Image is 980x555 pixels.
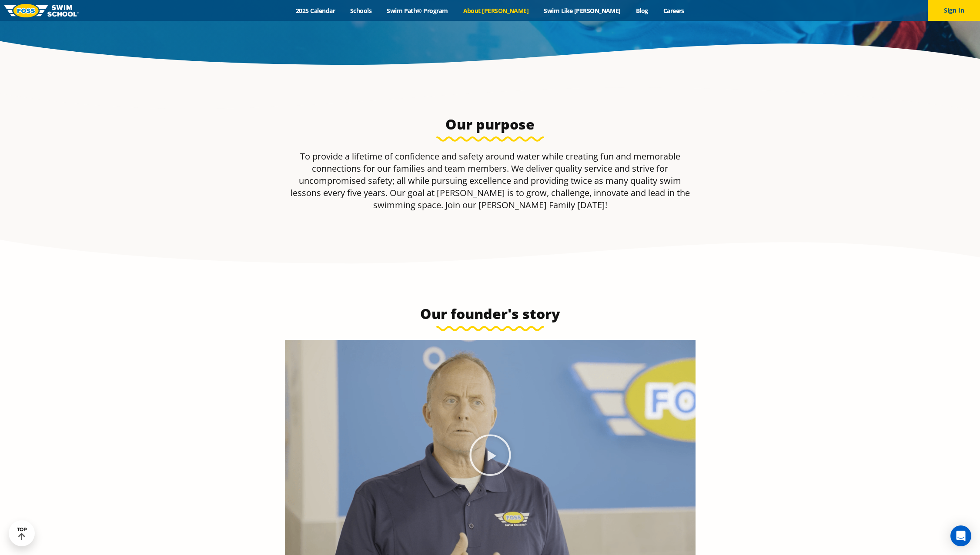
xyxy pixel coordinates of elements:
a: Blog [628,7,656,15]
a: About [PERSON_NAME] [455,7,536,15]
h3: Our founder's story [285,305,696,322]
div: Play Video [468,433,512,477]
div: Open Intercom Messenger [950,525,971,546]
a: Careers [656,7,692,15]
a: 2025 Calendar [288,7,343,15]
h3: Our purpose [285,116,696,133]
div: TOP [17,527,27,540]
img: FOSS Swim School Logo [4,4,79,17]
a: Swim Like [PERSON_NAME] [536,7,629,15]
a: Swim Path® Program [379,7,455,15]
a: Schools [343,7,379,15]
p: To provide a lifetime of confidence and safety around water while creating fun and memorable conn... [285,150,696,211]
